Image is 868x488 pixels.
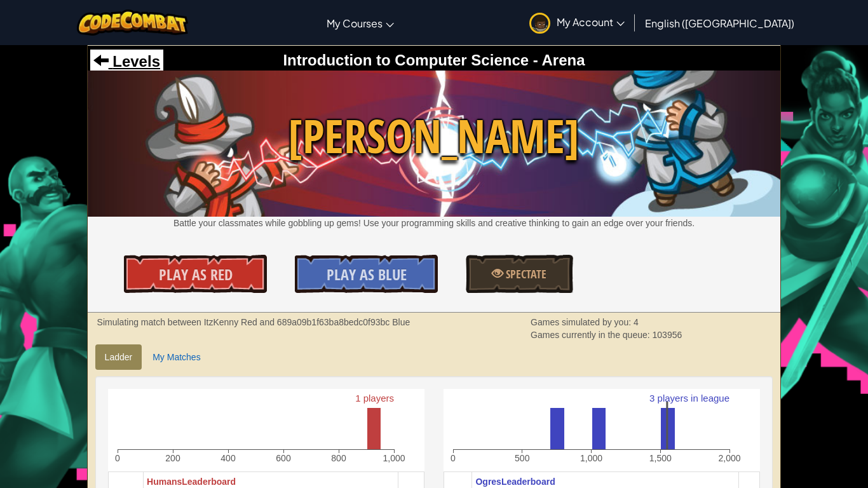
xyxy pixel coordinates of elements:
[159,264,233,285] span: Play As Red
[88,217,781,229] p: Battle your classmates while gobbling up gems! Use your programming skills and creative thinking ...
[531,330,652,340] span: Games currently in the queue:
[276,453,291,463] text: 600
[327,17,383,30] span: My Courses
[649,453,672,463] text: 1,500
[649,393,729,403] text: 3 players in league
[143,344,210,370] a: My Matches
[355,393,394,403] text: 1 players
[115,453,120,463] text: 0
[283,51,529,69] span: Introduction to Computer Science
[109,53,160,70] span: Levels
[147,477,182,487] span: Humans
[515,453,530,463] text: 500
[531,317,634,327] span: Games simulated by you:
[580,453,602,463] text: 1,000
[634,317,639,327] span: 4
[165,453,180,463] text: 200
[383,453,405,463] text: 1,000
[77,10,188,36] img: CodeCombat logo
[220,453,236,463] text: 400
[529,51,585,69] span: - Arena
[523,3,631,43] a: My Account
[97,317,410,327] strong: Simulating match between ItzKenny Red and 689a09b1f63ba8bedc0f93bc Blue
[327,264,407,285] span: Play As Blue
[88,104,781,169] span: [PERSON_NAME]
[320,6,400,40] a: My Courses
[501,477,555,487] span: Leaderboard
[653,330,682,340] span: 103956
[718,453,740,463] text: 2,000
[529,13,550,34] img: avatar
[88,71,781,217] img: Wakka Maul
[331,453,346,463] text: 800
[93,53,160,70] a: Levels
[645,17,794,30] span: English ([GEOGRAPHIC_DATA])
[466,255,573,293] a: Spectate
[639,6,801,40] a: English ([GEOGRAPHIC_DATA])
[95,344,142,370] a: Ladder
[503,266,546,282] span: Spectate
[182,477,236,487] span: Leaderboard
[557,15,625,29] span: My Account
[475,477,501,487] span: Ogres
[451,453,456,463] text: 0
